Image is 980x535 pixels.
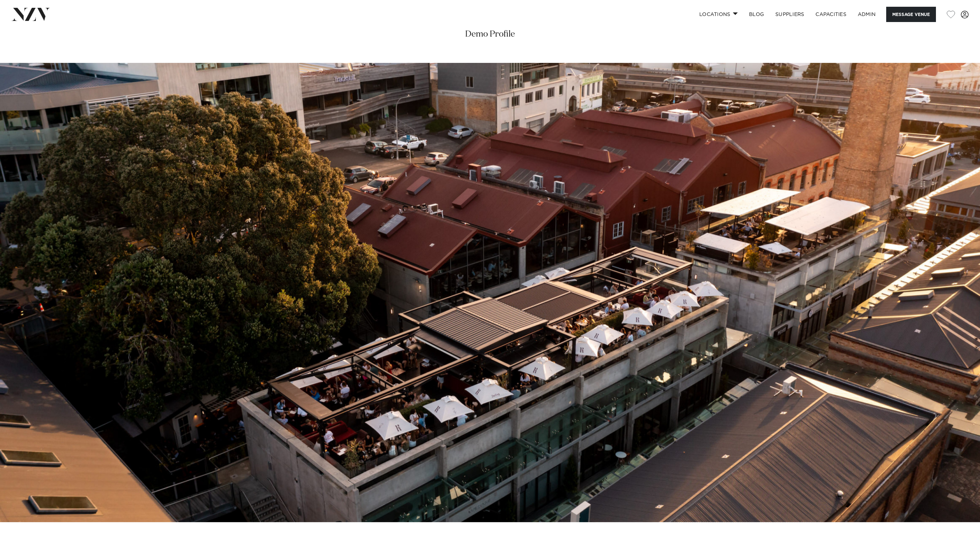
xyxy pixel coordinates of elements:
[743,7,770,22] a: BLOG
[886,7,936,22] button: Message Venue
[11,8,50,21] img: nzv-logo.png
[694,7,743,22] a: Locations
[810,7,852,22] a: Capacities
[852,7,881,22] a: ADMIN
[770,7,810,22] a: SUPPLIERS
